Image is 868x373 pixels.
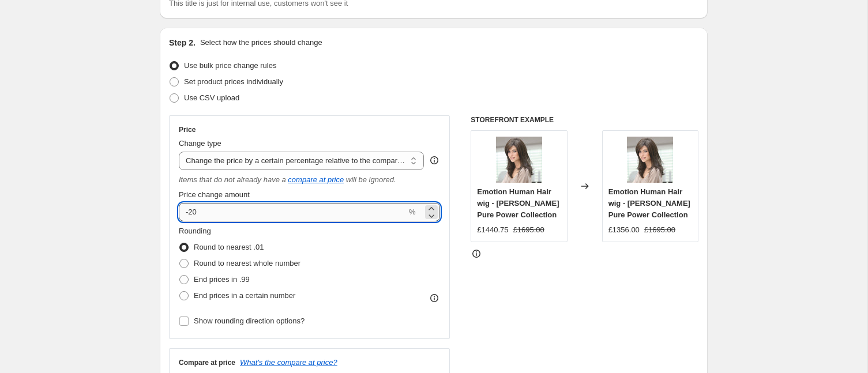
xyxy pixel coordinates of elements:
span: Round to nearest .01 [194,243,264,251]
h3: Price [179,125,196,134]
button: compare at price [288,175,344,184]
img: 2_4933_e_13_80x.jpg [627,137,673,183]
strike: £1695.00 [644,224,675,236]
span: End prices in a certain number [194,291,295,300]
i: will be ignored. [346,175,396,184]
h2: Step 2. [169,37,196,48]
p: Select how the prices should change [200,37,322,48]
span: End prices in .99 [194,275,250,284]
div: help [429,155,440,166]
button: What's the compare at price? [240,358,337,367]
div: £1356.00 [608,224,640,236]
img: 2_4933_e_13_80x.jpg [496,137,542,183]
h3: Compare at price [179,358,235,367]
i: Items that do not already have a [179,175,286,184]
span: % [409,208,416,216]
div: £1440.75 [477,224,508,236]
span: Rounding [179,227,211,235]
strike: £1695.00 [513,224,544,236]
span: Set product prices individually [184,77,283,86]
span: Emotion Human Hair wig - [PERSON_NAME] Pure Power Collection [477,187,559,219]
span: Price change amount [179,190,250,199]
span: Round to nearest whole number [194,259,300,267]
h6: STOREFRONT EXAMPLE [471,115,698,125]
span: Change type [179,139,221,148]
span: Use CSV upload [184,93,239,102]
span: Show rounding direction options? [194,317,305,325]
span: Emotion Human Hair wig - [PERSON_NAME] Pure Power Collection [608,187,690,219]
span: Use bulk price change rules [184,61,276,70]
input: -20 [179,203,407,221]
